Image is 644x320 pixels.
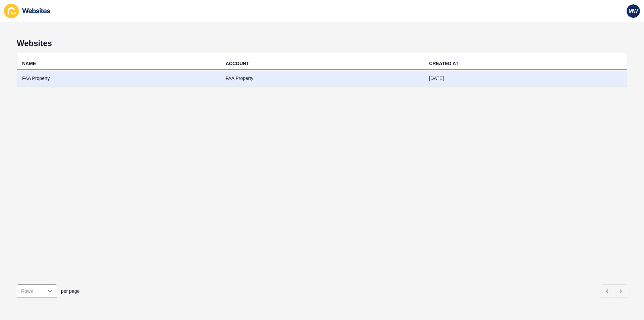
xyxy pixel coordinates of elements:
td: FAA Property [220,70,424,87]
span: MW [629,8,638,14]
td: FAA Property [17,70,220,87]
div: NAME [22,60,36,67]
h1: Websites [17,39,627,48]
div: ACCOUNT [226,60,249,67]
span: per page [61,288,79,294]
td: [DATE] [424,70,627,87]
div: open menu [17,284,57,298]
div: CREATED AT [429,60,459,67]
